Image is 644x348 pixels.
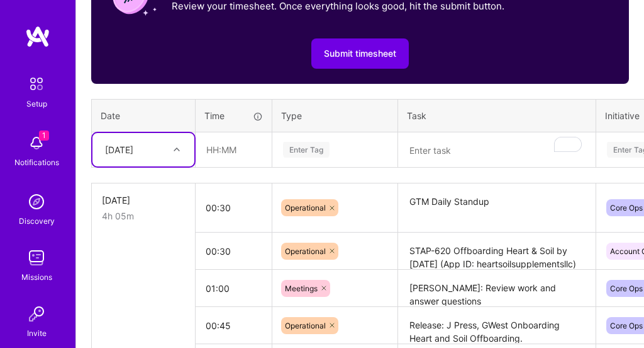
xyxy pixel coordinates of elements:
img: Invite [24,301,49,327]
span: 1 [39,130,49,141]
div: [DATE] [105,143,133,156]
span: Core Ops [610,321,643,330]
img: bell [24,130,49,156]
textarea: [PERSON_NAME]: Review work and answer questions [399,271,594,306]
div: Notifications [14,156,59,169]
textarea: GTM Daily Standup [399,185,594,232]
input: HH:MM [196,235,272,268]
div: Missions [21,270,52,284]
button: Submit timesheet [311,38,409,69]
textarea: STAP-620 Offboarding Heart & Soil by [DATE] (App ID: heartsoilsupplementsllc) [399,234,594,269]
div: Setup [26,97,47,110]
th: Date [92,100,196,132]
span: Operational [285,203,326,212]
th: Type [272,100,398,132]
div: Invite [27,327,47,340]
input: HH:MM [196,191,272,224]
div: 4h 05m [102,209,185,223]
span: Operational [285,321,326,330]
img: discovery [24,189,49,214]
div: [DATE] [102,194,185,207]
img: logo [25,25,50,48]
input: HH:MM [196,309,272,342]
textarea: Release: J Press, GWest Onboarding Heart and Soil Offboarding. Trouble shooting conflict that del... [399,308,594,343]
div: Discovery [19,214,55,228]
span: Core Ops [610,203,643,212]
img: teamwork [24,245,49,270]
div: Enter Tag [283,140,330,159]
span: Operational [285,246,326,256]
input: HH:MM [196,133,271,166]
img: setup [23,71,50,97]
textarea: To enrich screen reader interactions, please activate Accessibility in Grammarly extension settings [399,134,594,167]
div: Time [204,109,263,122]
span: Meetings [285,284,318,293]
span: Core Ops [610,284,643,293]
i: icon Chevron [174,146,180,153]
th: Task [398,100,596,132]
span: Submit timesheet [324,47,396,60]
input: HH:MM [196,272,272,305]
